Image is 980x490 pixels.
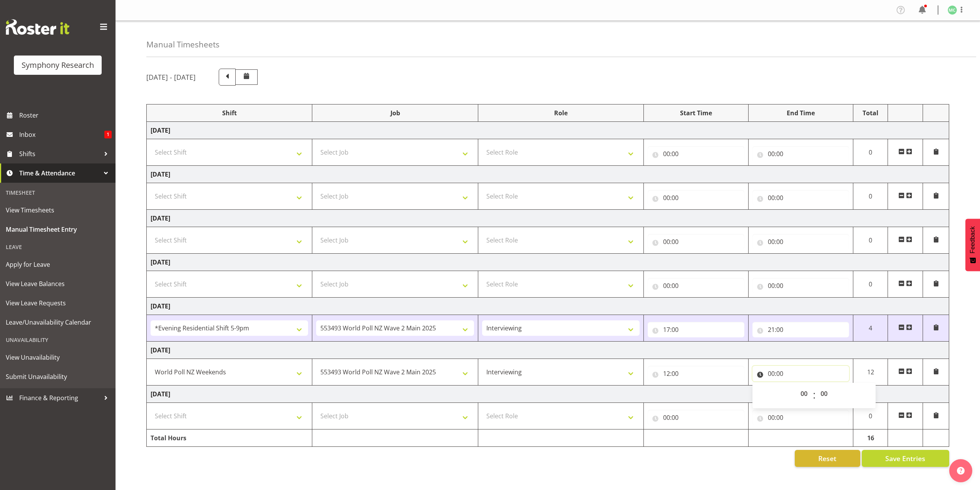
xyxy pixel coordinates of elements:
span: Finance & Reporting [19,392,100,404]
input: Click to select... [648,410,744,425]
span: : [813,386,816,405]
td: 12 [853,359,888,386]
input: Click to select... [752,234,849,249]
td: 0 [853,271,888,298]
td: [DATE] [147,254,949,271]
a: View Leave Balances [2,274,114,293]
div: Job [316,108,474,118]
td: [DATE] [147,166,949,183]
input: Click to select... [752,410,849,425]
input: Click to select... [752,278,849,293]
span: Save Entries [885,453,925,463]
button: Feedback - Show survey [965,219,980,271]
img: Rosterit website logo [6,19,69,35]
td: [DATE] [147,342,949,359]
td: 0 [853,183,888,210]
input: Click to select... [648,322,744,337]
input: Click to select... [752,366,849,381]
td: 0 [853,403,888,429]
td: [DATE] [147,122,949,139]
a: Leave/Unavailability Calendar [2,313,114,332]
a: Apply for Leave [2,255,114,274]
input: Click to select... [648,234,744,249]
div: End Time [752,108,849,118]
h5: [DATE] - [DATE] [146,73,196,81]
div: Timesheet [2,185,114,200]
div: Symphony Research [22,59,94,71]
span: View Unavailability [6,352,110,363]
span: Time & Attendance [19,167,100,179]
span: Shifts [19,148,100,160]
span: 1 [104,131,112,138]
span: View Leave Requests [6,297,110,309]
h4: Manual Timesheets [146,40,219,49]
span: Reset [818,453,836,463]
div: Unavailability [2,332,114,348]
input: Click to select... [752,146,849,162]
img: matthew-coleman1906.jpg [948,5,957,15]
span: Manual Timesheet Entry [6,224,110,235]
input: Click to select... [648,278,744,293]
input: Click to select... [752,190,849,205]
div: Role [482,108,640,118]
td: [DATE] [147,210,949,227]
td: 0 [853,139,888,166]
td: 16 [853,429,888,447]
button: Save Entries [862,450,949,467]
span: Feedback [969,226,976,253]
a: View Unavailability [2,348,114,367]
span: View Timesheets [6,204,110,216]
div: Start Time [648,108,744,118]
input: Click to select... [648,190,744,205]
span: Inbox [19,129,104,140]
button: Reset [795,450,860,467]
td: Total Hours [147,429,312,447]
img: help-xxl-2.png [957,467,965,475]
td: [DATE] [147,386,949,403]
div: Shift [151,108,308,118]
input: Click to select... [648,146,744,162]
a: Manual Timesheet Entry [2,220,114,239]
span: View Leave Balances [6,278,110,290]
input: Click to select... [752,322,849,337]
div: Leave [2,239,114,255]
a: View Timesheets [2,200,114,220]
div: Total [857,108,884,118]
span: Submit Unavailability [6,371,110,382]
input: Click to select... [648,366,744,381]
span: Apply for Leave [6,259,110,270]
a: View Leave Requests [2,293,114,313]
td: [DATE] [147,298,949,315]
td: 0 [853,227,888,254]
span: Roster [19,109,112,121]
a: Submit Unavailability [2,367,114,386]
span: Leave/Unavailability Calendar [6,317,110,328]
td: 4 [853,315,888,342]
